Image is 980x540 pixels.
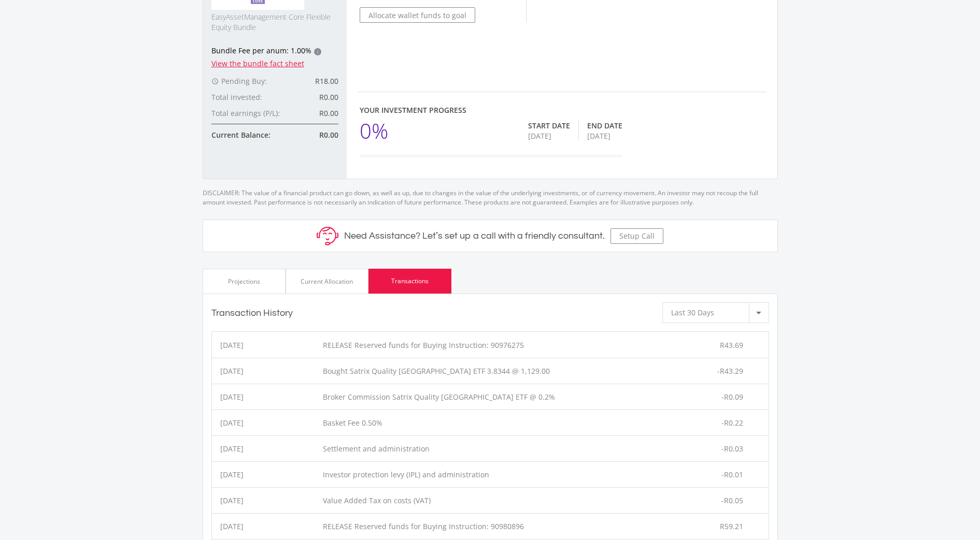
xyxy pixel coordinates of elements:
div: R0.00 [288,92,338,103]
div: Bought Satrix Quality [GEOGRAPHIC_DATA] ETF 3.8344 @ 1,129.00 [323,366,657,376]
div: R18.00 [288,76,338,86]
h3: Transaction History [211,308,293,319]
div: Total invested: [211,92,288,103]
h5: Need Assistance? Let’s set up a call with a friendly consultant. [344,230,605,242]
div: [DATE] [212,469,323,480]
span: EasyAssetManagement Core Flexible Equity Bundle [211,12,338,33]
div: -R0.03 [657,443,769,454]
div: 0% [360,115,388,147]
div: -R0.09 [657,391,769,402]
div: [DATE] [587,131,622,141]
div: R43.69 [657,340,769,351]
div: Total earnings (P/L): [211,108,288,119]
div: End Date [587,121,622,131]
div: Start Date [528,121,570,131]
div: Settlement and administration [323,443,657,454]
div: -R0.05 [657,495,769,506]
div: i [314,48,321,55]
div: Bundle Fee per anum: 1.00% [211,45,338,58]
p: DISCLAIMER: The value of a financial product can go down, as well as up, due to changes in the va... [203,179,778,207]
div: RELEASE Reserved funds for Buying Instruction: 90980896 [323,521,657,532]
div: [DATE] [212,366,323,376]
div: Investor protection levy (IPL) and administration [323,469,657,480]
div: Current Balance: [211,129,288,140]
div: RELEASE Reserved funds for Buying Instruction: 90976275 [323,340,657,351]
div: -R0.22 [657,417,769,428]
span: Last 30 Days [671,308,714,317]
div: -R43.29 [657,366,769,376]
div: [DATE] [212,495,323,506]
div: [DATE] [212,521,323,532]
div: [DATE] [212,443,323,454]
div: -R0.01 [657,469,769,480]
div: Pending Buy: [211,76,288,86]
div: Transactions [391,276,429,286]
div: [DATE] [212,340,323,351]
div: Projections [228,277,260,286]
div: Broker Commission Satrix Quality [GEOGRAPHIC_DATA] ETF @ 0.2% [323,391,657,402]
i: access_time [211,78,219,85]
div: Basket Fee 0.50% [323,417,657,428]
button: Setup Call [610,228,663,244]
div: Current Allocation [301,277,353,286]
a: View the bundle fact sheet [211,59,304,68]
div: R0.00 [288,129,338,140]
div: Value Added Tax on costs (VAT) [323,495,657,506]
button: Allocate wallet funds to goal [360,7,475,23]
div: R59.21 [657,521,769,532]
div: Your Investment Progress [360,105,622,115]
div: [DATE] [528,131,570,141]
div: R0.00 [288,108,338,119]
div: [DATE] [212,391,323,402]
div: [DATE] [212,417,323,428]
